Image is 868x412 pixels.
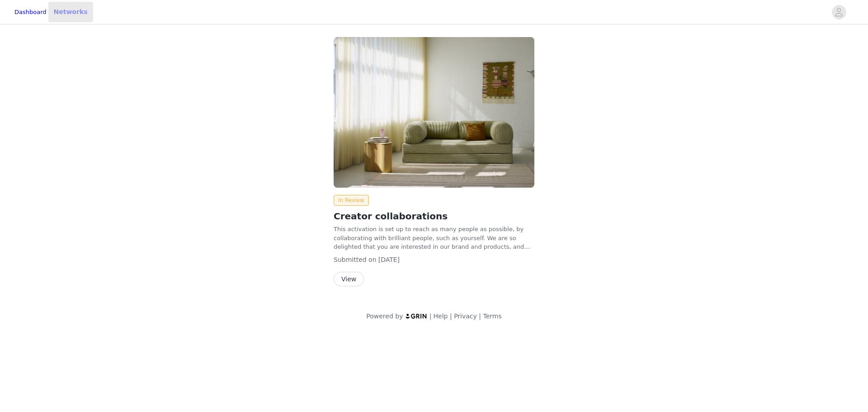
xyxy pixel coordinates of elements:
[334,195,369,206] span: In Review
[334,272,364,286] button: View
[366,313,403,320] span: Powered by
[454,313,477,320] a: Privacy
[835,5,843,19] div: avatar
[429,313,432,320] span: |
[334,209,534,223] h2: Creator collaborations
[334,225,534,251] p: This activation is set up to reach as many people as possible, by collaborating with brilliant pe...
[334,276,364,283] a: View
[48,2,93,22] a: Networks
[434,313,448,320] a: Help
[334,256,377,263] span: Submitted on
[334,37,534,188] img: OMHU
[405,313,428,319] img: logo
[450,313,452,320] span: |
[14,8,47,17] a: Dashboard
[479,313,481,320] span: |
[378,256,400,263] span: [DATE]
[483,313,501,320] a: Terms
